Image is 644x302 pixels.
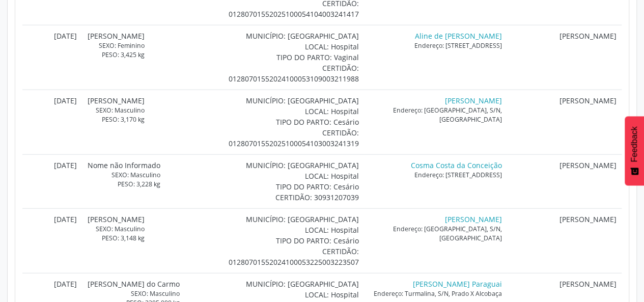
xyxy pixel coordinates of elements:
[22,208,82,273] td: [DATE]
[87,214,144,224] a: [PERSON_NAME]
[87,171,160,179] div: SEXO: Masculino
[374,289,502,298] a: Endereço: Turmalina, S/N, Prado X Alcobaça
[229,225,359,235] div: LOCAL: Hospital
[508,208,622,273] td: [PERSON_NAME]
[229,31,359,41] div: MUNICÍPIO: [GEOGRAPHIC_DATA]
[22,25,82,90] td: [DATE]
[229,106,359,117] div: LOCAL: Hospital
[229,52,359,63] div: TIPO DO PARTO: Vaginal
[229,181,359,192] div: TIPO DO PARTO: Cesário
[630,126,639,162] span: Feedback
[87,180,160,188] div: PESO: 3,228 kg
[229,171,359,181] div: LOCAL: Hospital
[393,225,502,242] a: Endereço: [GEOGRAPHIC_DATA], S/N, [GEOGRAPHIC_DATA]
[415,31,502,41] a: Aline de [PERSON_NAME]
[87,41,144,50] div: SEXO: Feminino
[229,214,359,225] div: MUNICÍPIO: [GEOGRAPHIC_DATA]
[229,95,359,106] div: MUNICÍPIO: [GEOGRAPHIC_DATA]
[22,90,82,154] td: [DATE]
[625,116,644,185] button: Feedback - Mostrar pesquisa
[87,160,160,170] a: Nome não Informado
[413,279,502,289] a: [PERSON_NAME] Paraguai
[22,154,82,208] td: [DATE]
[87,31,144,41] a: [PERSON_NAME]
[229,289,359,300] div: LOCAL: Hospital
[87,96,144,105] a: [PERSON_NAME]
[229,41,359,52] div: LOCAL: Hospital
[414,171,502,179] a: Endereço: [STREET_ADDRESS]
[393,106,502,123] a: Endereço: [GEOGRAPHIC_DATA], S/N, [GEOGRAPHIC_DATA]
[87,50,144,59] div: PESO: 3,425 kg
[87,289,179,298] div: SEXO: Masculino
[229,160,359,171] div: MUNICÍPIO: [GEOGRAPHIC_DATA]
[87,106,144,115] div: SEXO: Masculino
[229,63,359,84] div: CERTIDÃO: 01280701552024100053109003211988
[414,41,502,50] a: Endereço: [STREET_ADDRESS]
[411,160,502,170] a: Cosma Costa da Conceição
[87,279,179,289] a: [PERSON_NAME] do Carmo
[229,246,359,267] div: CERTIDÃO: 01280701552024100053225003223507
[229,235,359,246] div: TIPO DO PARTO: Cesário
[445,96,502,105] a: [PERSON_NAME]
[229,192,359,203] div: CERTIDÃO: 30931207039
[445,214,502,224] a: [PERSON_NAME]
[508,154,622,208] td: [PERSON_NAME]
[229,279,359,289] div: MUNICÍPIO: [GEOGRAPHIC_DATA]
[87,115,144,124] div: PESO: 3,170 kg
[87,225,144,233] div: SEXO: Masculino
[229,117,359,127] div: TIPO DO PARTO: Cesário
[508,25,622,90] td: [PERSON_NAME]
[229,127,359,149] div: CERTIDÃO: 01280701552025100054103003241319
[508,90,622,154] td: [PERSON_NAME]
[87,234,144,242] div: PESO: 3,148 kg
